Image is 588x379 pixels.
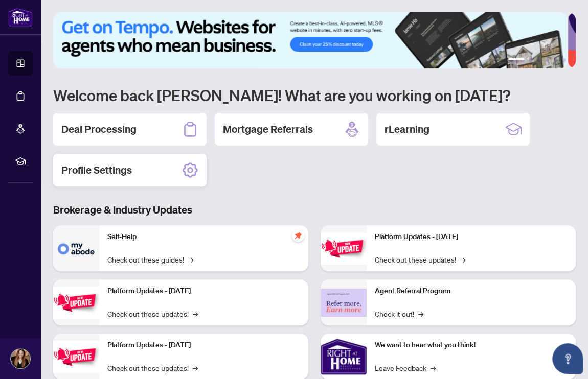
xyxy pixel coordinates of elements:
[321,232,367,265] img: Platform Updates - June 23, 2025
[8,8,33,27] img: logo
[53,85,576,105] h1: Welcome back [PERSON_NAME]! What are you working on [DATE]?
[545,58,549,62] button: 4
[529,58,533,62] button: 2
[375,362,436,373] a: Leave Feedback→
[385,122,429,136] h2: rLearning
[375,231,568,243] p: Platform Updates - [DATE]
[107,362,198,373] a: Check out these updates!→
[553,58,557,62] button: 5
[431,362,436,373] span: →
[188,254,193,265] span: →
[292,229,304,242] span: pushpin
[193,362,198,373] span: →
[552,343,583,374] button: Open asap
[375,340,568,351] p: We want to hear what you think!
[321,289,367,317] img: Agent Referral Program
[53,12,568,68] img: Slide 0
[561,58,566,62] button: 6
[11,349,30,368] img: Profile Icon
[375,254,465,265] a: Check out these updates!→
[61,163,132,177] h2: Profile Settings
[375,308,423,319] a: Check it out!→
[107,231,300,243] p: Self-Help
[61,122,137,136] h2: Deal Processing
[460,254,465,265] span: →
[107,308,198,319] a: Check out these updates!→
[375,286,568,297] p: Agent Referral Program
[53,203,576,217] h3: Brokerage & Industry Updates
[193,308,198,319] span: →
[508,58,525,62] button: 1
[107,286,300,297] p: Platform Updates - [DATE]
[107,254,193,265] a: Check out these guides!→
[537,58,541,62] button: 3
[53,341,99,373] img: Platform Updates - July 21, 2025
[53,287,99,319] img: Platform Updates - September 16, 2025
[223,122,313,136] h2: Mortgage Referrals
[53,225,99,271] img: Self-Help
[418,308,423,319] span: →
[107,340,300,351] p: Platform Updates - [DATE]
